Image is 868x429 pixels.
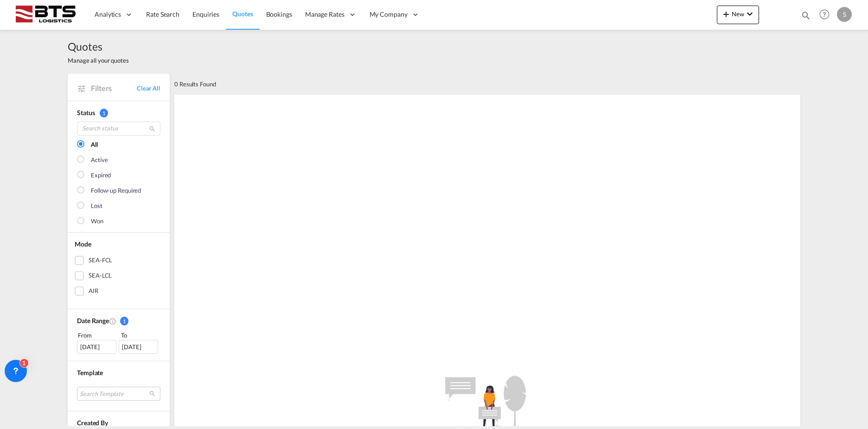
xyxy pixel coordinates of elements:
div: [DATE] [119,340,158,354]
span: Analytics [95,10,121,19]
span: Rate Search [146,10,179,18]
div: Status 1 [77,108,160,117]
div: S [837,7,852,22]
span: Template [77,369,103,377]
md-icon: icon-chevron-down [744,8,755,19]
a: Clear All [137,84,160,92]
div: 0 Results Found [174,74,216,94]
input: Search status [77,122,160,136]
span: 1 [120,317,128,325]
span: 1 [100,109,108,117]
span: New [721,10,755,18]
div: Active [91,156,108,165]
md-icon: icon-magnify [801,10,811,20]
md-checkbox: SEA-LCL [75,271,163,280]
span: Filters [91,83,137,93]
span: Manage all your quotes [68,56,129,65]
md-icon: Created On [109,318,116,325]
div: Help [817,6,837,23]
div: AIR [89,286,98,296]
img: cdcc71d0be7811ed9adfbf939d2aa0e8.png [14,4,77,25]
span: Help [817,6,832,22]
span: Enquiries [192,10,219,18]
div: From [77,331,118,340]
span: Manage Rates [305,10,345,19]
md-icon: icon-plus 400-fg [721,8,732,19]
span: Mode [75,240,91,248]
div: Expired [91,171,111,180]
div: To [120,331,161,340]
div: icon-magnify [801,10,811,24]
span: From To [DATE][DATE] [77,331,160,354]
span: Quotes [68,39,129,54]
md-checkbox: AIR [75,286,163,296]
span: My Company [370,10,408,19]
span: Quotes [232,10,253,18]
div: All [91,140,98,149]
div: Lost [91,201,102,211]
div: Won [91,217,103,226]
div: [DATE] [77,340,116,354]
md-checkbox: SEA-FCL [75,256,163,265]
md-icon: icon-magnify [149,125,156,132]
div: SEA-LCL [89,271,112,280]
div: Follow-up Required [91,186,141,195]
button: icon-plus 400-fgNewicon-chevron-down [717,6,759,24]
div: SEA-FCL [89,256,112,265]
span: Bookings [266,10,292,18]
span: Status [77,109,95,117]
span: Date Range [77,317,109,325]
span: Created By [77,419,108,427]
